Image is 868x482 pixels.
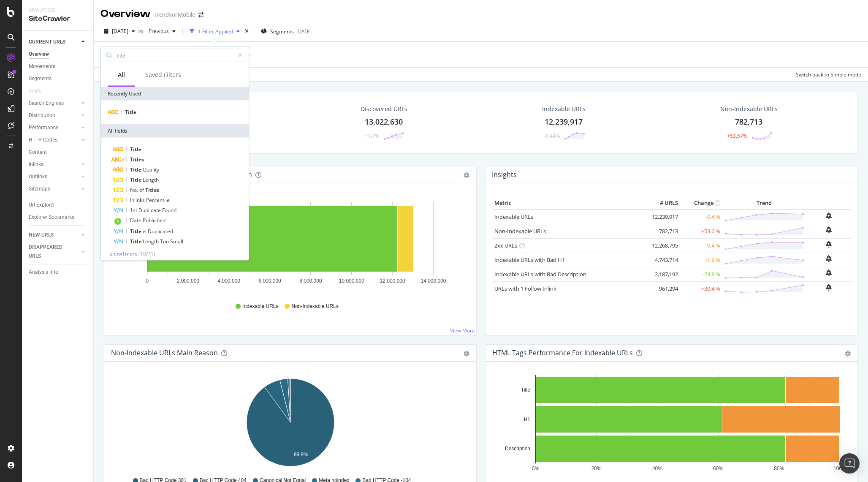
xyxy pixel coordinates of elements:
div: All fields [101,124,249,138]
text: 0% [532,466,540,471]
span: Length [143,176,159,183]
div: SiteCrawler [29,14,87,24]
div: Open Intercom Messenger [839,453,860,474]
span: Date [130,217,143,224]
div: gear [845,351,851,357]
a: Performance [29,123,79,132]
div: bell-plus [826,241,832,248]
span: Non-Indexable URLs [291,303,338,310]
svg: A chart. [111,375,469,473]
div: Segments [29,74,52,83]
div: Distribution [29,111,55,120]
td: +30.4 % [680,281,722,296]
div: bell-plus [826,255,832,262]
div: Sitemaps [29,185,50,193]
span: Title [125,109,136,116]
text: 10,000,000 [339,278,364,284]
button: [DATE] [100,25,138,38]
text: 60% [713,466,723,471]
th: Trend [722,197,806,210]
span: Found [162,207,176,214]
div: gear [464,351,469,357]
span: Title [130,166,143,173]
span: Titles [130,156,144,163]
a: Explorer Bookmarks [29,213,87,222]
span: Length [143,238,160,245]
div: Analysis Info [29,268,58,277]
span: Titles [145,186,159,193]
td: +53.6 % [680,224,722,238]
span: Quality [143,166,159,173]
text: 8,000,000 [299,278,322,284]
div: -0.44% [544,132,560,139]
span: vs [138,27,145,34]
text: 20% [591,466,602,471]
div: Performance [29,123,58,132]
div: arrow-right-arrow-left [198,12,203,18]
a: CURRENT URLS [29,38,79,46]
button: Previous [145,25,179,38]
th: Change [680,197,722,210]
span: Title [130,228,143,235]
text: 14,000,000 [420,278,446,284]
span: 2025 Sep. 21st [112,27,128,35]
text: H1 [524,417,531,422]
a: Non-Indexable URLs [494,227,546,235]
text: 6,000,000 [258,278,281,284]
div: Non-Indexable URLs [720,105,778,113]
div: DISAPPEARED URLS [29,243,71,261]
td: -0.4 % [680,238,722,253]
td: -0.4 % [680,210,722,224]
a: URLs with 1 Follow Inlink [494,285,556,292]
text: 80% [774,466,784,471]
div: Url Explorer [29,201,55,210]
button: Segments[DATE] [258,25,315,38]
a: Indexable URLs [494,213,533,221]
span: 1st [130,207,138,214]
span: Indexable URLs [242,303,278,310]
text: 89.9% [294,452,308,457]
div: Trendyol Mobile [154,11,195,19]
div: Indexable URLs [542,105,586,113]
span: Title [130,146,141,153]
a: Outlinks [29,172,79,181]
div: CURRENT URLS [29,38,65,46]
th: Metric [492,197,646,210]
span: Title [130,176,143,183]
span: Inlinks [130,196,146,204]
span: is [143,228,148,235]
a: Indexable URLs with Bad Description [494,270,586,278]
a: Search Engines [29,99,79,108]
span: Duplicated [148,228,173,235]
div: 12,239,917 [545,117,583,128]
div: All [118,71,125,79]
div: +1.7% [365,132,379,139]
input: Search by field name [116,49,234,62]
th: # URLS [646,197,680,210]
div: Visits [29,87,41,95]
a: View More [450,327,475,334]
div: Non-Indexable URLs Main Reason [111,349,218,357]
div: bell-plus [826,270,832,276]
span: Published [143,217,165,224]
div: +53.57% [727,132,747,139]
div: [DATE] [296,28,312,35]
button: Switch back to Simple mode [792,68,861,81]
span: Percentile [146,196,170,204]
div: Inlinks [29,160,43,169]
div: Analytics [29,7,87,14]
div: Outlinks [29,172,47,181]
a: NEW URLS [29,231,79,240]
div: Overview [29,50,49,59]
text: 100% [833,466,846,471]
div: Discovered URLs [361,105,407,113]
text: 4,000,000 [218,278,241,284]
div: HTML Tags Performance for Indexable URLs [492,349,633,357]
td: 4,743,714 [646,253,680,267]
div: Explorer Bookmarks [29,213,74,222]
td: 2,187,192 [646,267,680,281]
div: 1 Filter Applied [198,28,233,35]
h4: Insights [492,169,517,180]
div: NEW URLS [29,231,54,240]
a: DISAPPEARED URLS [29,243,79,261]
